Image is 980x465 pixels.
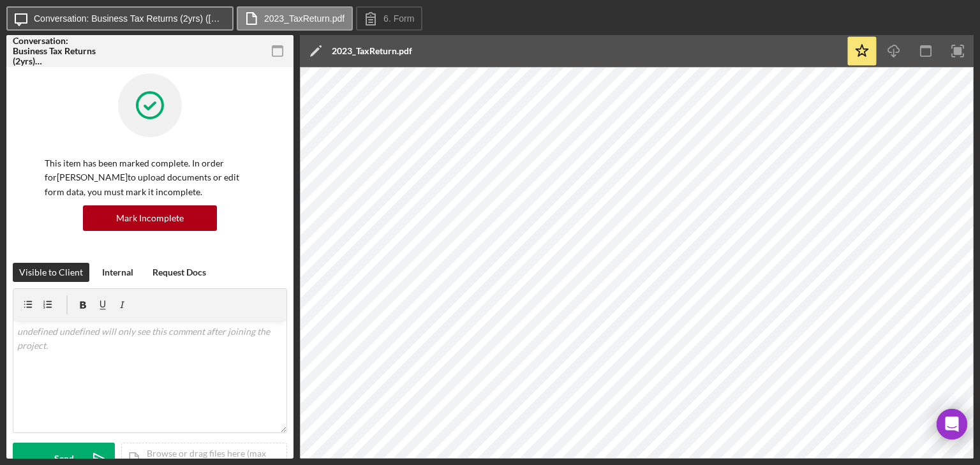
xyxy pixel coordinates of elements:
button: Internal [96,263,140,282]
div: 2023_TaxReturn.pdf [332,46,412,56]
p: This item has been marked complete. In order for [PERSON_NAME] to upload documents or edit form d... [45,156,255,199]
label: 6. Form [383,13,414,24]
button: Mark Incomplete [83,205,217,231]
div: Request Docs [152,263,206,282]
div: Visible to Client [19,263,83,282]
div: Mark Incomplete [116,205,184,231]
button: Visible to Client [13,263,89,282]
div: Open Intercom Messenger [937,409,967,439]
label: 2023_TaxReturn.pdf [264,13,345,24]
button: Conversation: Business Tax Returns (2yrs) ([PERSON_NAME]) [6,6,234,31]
div: Internal [102,263,133,282]
button: 2023_TaxReturn.pdf [237,6,353,31]
button: Request Docs [146,263,212,282]
button: 6. Form [356,6,422,31]
div: Conversation: Business Tax Returns (2yrs) ([PERSON_NAME]) [13,36,102,66]
label: Conversation: Business Tax Returns (2yrs) ([PERSON_NAME]) [34,13,225,24]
